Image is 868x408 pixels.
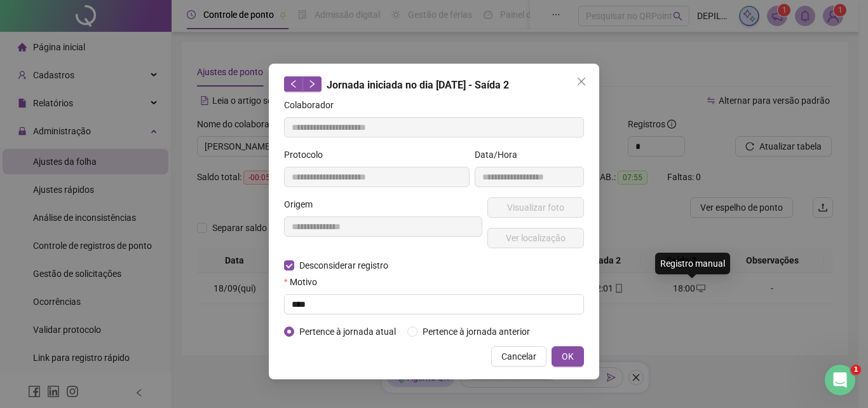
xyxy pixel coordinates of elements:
[284,76,584,93] div: Jornada iniciada no dia [DATE] - Saída 2
[571,71,592,92] button: Close
[308,80,316,88] span: right
[475,148,526,162] label: Data/Hora
[552,346,584,367] button: OK
[284,148,331,162] label: Protocolo
[655,253,730,274] div: Registro manual
[294,325,401,339] span: Pertence à jornada atual
[487,228,584,248] button: Ver localização
[501,349,536,363] span: Cancelar
[851,365,861,375] span: 1
[289,80,298,88] span: left
[562,349,574,363] span: OK
[825,365,855,395] iframe: Intercom live chat
[284,98,342,112] label: Colaborador
[302,76,322,92] button: right
[576,76,587,87] span: close
[284,275,325,289] label: Motivo
[491,346,546,367] button: Cancelar
[417,325,535,339] span: Pertence à jornada anterior
[487,197,584,218] button: Visualizar foto
[284,76,303,92] button: left
[294,258,393,272] span: Desconsiderar registro
[284,197,321,211] label: Origem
